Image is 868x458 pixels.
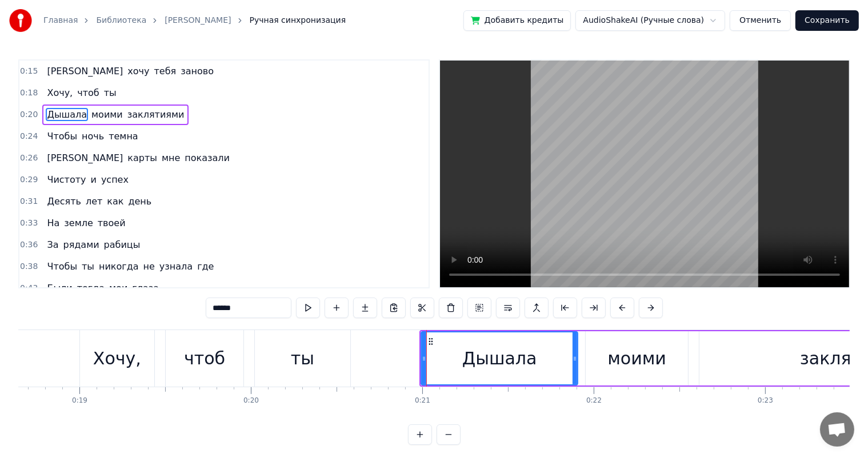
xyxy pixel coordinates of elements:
[415,396,430,405] div: 0:21
[43,15,346,26] nav: breadcrumb
[153,65,178,78] span: тебя
[126,108,186,121] span: заклятиями
[46,216,61,230] span: На
[758,396,773,405] div: 0:23
[20,283,38,294] span: 0:43
[20,131,38,142] span: 0:24
[46,65,124,78] span: [PERSON_NAME]
[108,282,129,295] span: мои
[20,109,38,120] span: 0:20
[184,345,225,371] div: чтоб
[795,10,859,31] button: Сохранить
[161,151,181,164] span: мне
[90,173,98,186] span: и
[291,345,314,371] div: ты
[586,396,602,405] div: 0:22
[607,345,666,371] div: моими
[106,195,125,208] span: как
[165,15,231,26] a: [PERSON_NAME]
[46,282,73,295] span: Были
[46,151,124,164] span: [PERSON_NAME]
[63,216,94,230] span: земле
[72,396,87,405] div: 0:19
[158,260,194,273] span: узнала
[463,10,571,31] button: Добавить кредиты
[98,260,140,273] span: никогда
[97,216,127,230] span: твоей
[103,238,142,251] span: рабицы
[179,65,215,78] span: заново
[46,260,78,273] span: Чтобы
[43,15,78,26] a: Главная
[20,218,38,229] span: 0:33
[46,195,82,208] span: Десять
[9,9,32,32] img: youka
[250,15,346,26] span: Ручная синхронизация
[126,151,158,164] span: карты
[85,195,103,208] span: лет
[100,173,130,186] span: успех
[76,282,106,295] span: тогда
[46,173,87,186] span: Чистоту
[20,239,38,251] span: 0:36
[820,412,854,447] div: Открытый чат
[20,261,38,272] span: 0:38
[20,196,38,207] span: 0:31
[196,260,215,273] span: где
[20,174,38,186] span: 0:29
[46,130,78,143] span: Чтобы
[462,345,537,371] div: Дышала
[90,108,124,121] span: моими
[107,130,139,143] span: темна
[126,65,150,78] span: хочу
[46,238,59,251] span: За
[76,86,100,99] span: чтоб
[46,86,74,99] span: Хочу,
[96,15,146,26] a: Библиотека
[243,396,259,405] div: 0:20
[81,130,105,143] span: ночь
[183,151,231,164] span: показали
[20,87,38,99] span: 0:18
[730,10,791,31] button: Отменить
[20,152,38,164] span: 0:26
[103,86,118,99] span: ты
[93,345,141,371] div: Хочу,
[127,195,153,208] span: день
[62,238,101,251] span: рядами
[81,260,95,273] span: ты
[46,108,88,121] span: Дышала
[20,66,38,77] span: 0:15
[142,260,156,273] span: не
[131,282,160,295] span: глаза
